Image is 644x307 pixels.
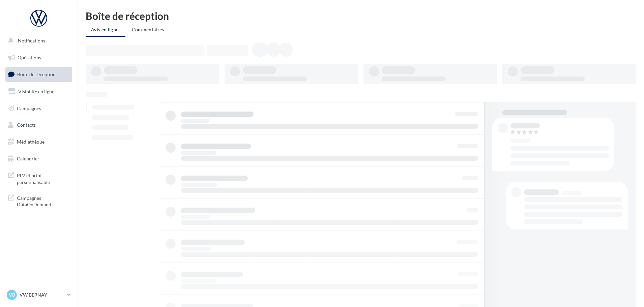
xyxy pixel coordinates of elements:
[4,135,74,149] a: Médiathèque
[17,71,56,77] span: Boîte de réception
[4,168,74,188] a: PLV et print personnalisable
[17,171,69,185] span: PLV et print personnalisable
[4,67,74,82] a: Boîte de réception
[17,122,36,128] span: Contacts
[20,291,64,298] p: VW BERNAY
[9,291,15,298] span: VB
[4,51,74,65] a: Opérations
[4,152,74,166] a: Calendrier
[17,156,39,161] span: Calendrier
[86,11,636,21] div: Boîte de réception
[18,55,41,60] span: Opérations
[4,191,74,211] a: Campagnes DataOnDemand
[132,27,164,32] span: Commentaires
[18,38,45,43] span: Notifications
[18,89,54,94] span: Visibilité en ligne
[17,139,45,145] span: Médiathèque
[4,85,74,99] a: Visibilité en ligne
[4,34,71,48] button: Notifications
[17,193,69,208] span: Campagnes DataOnDemand
[17,105,41,111] span: Campagnes
[4,118,74,132] a: Contacts
[4,101,74,116] a: Campagnes
[5,288,72,301] a: VB VW BERNAY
